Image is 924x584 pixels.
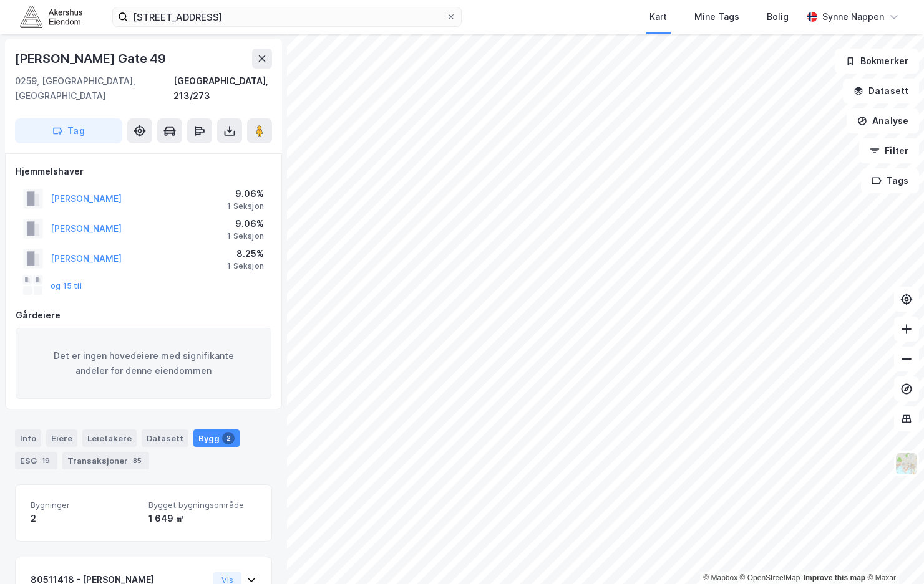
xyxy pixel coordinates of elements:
div: Det er ingen hovedeiere med signifikante andeler for denne eiendommen [16,328,271,399]
a: Improve this map [804,573,865,582]
div: Synne Nappen [822,9,884,24]
button: Filter [859,138,919,163]
div: ESG [15,452,57,469]
div: 1 Seksjon [227,201,264,211]
div: 0259, [GEOGRAPHIC_DATA], [GEOGRAPHIC_DATA] [15,74,173,103]
span: Bygget bygningsområde [148,500,256,510]
div: Eiere [46,429,77,447]
div: [PERSON_NAME] Gate 49 [15,49,168,69]
div: Gårdeiere [16,308,271,323]
div: 1 649 ㎡ [148,511,256,526]
button: Tags [861,168,919,193]
div: 1 Seksjon [227,231,264,241]
div: 2 [31,511,139,526]
div: 19 [39,454,52,467]
button: Datasett [843,79,919,103]
div: [GEOGRAPHIC_DATA], 213/273 [173,74,272,103]
button: Analyse [847,108,919,133]
a: OpenStreetMap [740,573,800,582]
input: Søk på adresse, matrikkel, gårdeiere, leietakere eller personer [128,7,446,26]
div: Kontrollprogram for chat [862,524,924,584]
div: 85 [130,454,144,467]
button: Tag [15,118,122,143]
div: Mine Tags [694,9,739,24]
div: 9.06% [227,216,264,231]
span: Bygninger [31,500,139,510]
div: Transaksjoner [62,452,149,469]
div: Hjemmelshaver [16,164,271,179]
div: Info [15,429,41,447]
div: 9.06% [227,186,264,201]
a: Mapbox [703,573,737,582]
button: Bokmerker [835,49,919,74]
div: Datasett [142,429,188,447]
div: 2 [222,432,235,444]
iframe: Chat Widget [862,524,924,584]
div: 8.25% [227,246,264,261]
div: Leietakere [82,429,137,447]
img: Z [895,452,918,476]
div: Bygg [193,429,240,447]
div: Kart [649,9,667,24]
div: Bolig [767,9,789,24]
img: akershus-eiendom-logo.9091f326c980b4bce74ccdd9f866810c.svg [20,6,82,27]
div: 1 Seksjon [227,261,264,271]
